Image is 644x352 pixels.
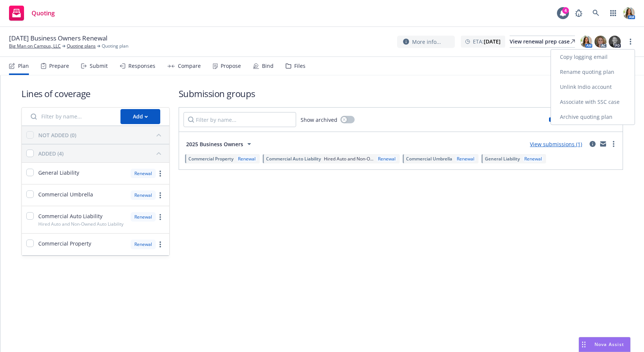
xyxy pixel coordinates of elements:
div: Renewal [376,156,397,162]
a: Big Man on Campus, LLC [9,43,61,49]
a: Associate with SSC case [551,94,635,109]
span: Commercial Umbrella [406,156,452,162]
span: Show archived [301,116,337,124]
span: General Liability [38,169,79,177]
div: 4 [562,7,569,14]
a: Quoting [6,3,58,24]
div: Add [133,109,148,124]
button: Add [120,109,160,124]
a: Quoting plans [67,43,96,49]
a: Rename quoting plan [551,64,635,79]
img: photo [580,36,592,48]
div: Drag to move [579,337,588,352]
span: Quoting plan [102,43,128,49]
span: ETA : [473,37,501,45]
span: Commercial Auto Liability [266,156,321,162]
span: Nova Assist [594,341,624,348]
a: View renewal prep case [510,36,575,48]
input: Filter by name... [26,109,116,124]
a: View submissions (1) [530,141,582,148]
a: more [626,37,635,46]
input: Filter by name... [184,112,296,127]
div: Files [294,63,305,69]
h1: Lines of coverage [21,87,170,100]
a: Unlink Indio account [551,79,635,94]
a: Archive quoting plan [551,109,635,124]
strong: [DATE] [484,38,501,45]
button: Nova Assist [579,337,630,352]
span: Commercial Umbrella [38,190,93,198]
h1: Submission groups [179,87,623,100]
span: Quoting [32,10,55,16]
a: more [156,191,165,200]
a: Copy logging email [551,49,635,64]
div: Limits added [549,116,583,123]
span: General Liability [485,156,520,162]
div: Prepare [49,63,69,69]
span: Hired Auto and Non-O... [324,156,373,162]
span: Hired Auto and Non-Owned Auto Liability [38,221,123,227]
a: more [156,169,165,178]
div: Submit [90,63,108,69]
button: 2025 Business Owners [184,136,256,151]
div: Plan [18,63,29,69]
a: more [156,240,165,249]
a: Report a Bug [571,6,586,21]
div: Renewal [131,212,156,222]
span: Commercial Property [188,156,233,162]
a: Search [588,6,603,21]
span: Commercial Property [38,240,91,247]
span: More info... [412,38,441,46]
div: ADDED (4) [38,150,63,157]
div: View renewal prep case [510,36,575,47]
a: mail [599,139,608,148]
div: Renewal [236,156,257,162]
button: ADDED (4) [38,147,165,159]
button: NOT ADDED (0) [38,129,165,141]
button: More info... [397,36,455,48]
a: more [156,213,165,222]
div: Compare [178,63,201,69]
div: Renewal [131,169,156,178]
img: photo [623,7,635,19]
span: [DATE] Business Owners Renewal [9,34,107,43]
div: Renewal [455,156,476,162]
img: photo [594,36,606,48]
div: Renewal [523,156,543,162]
div: Propose [221,63,241,69]
div: Responses [128,63,155,69]
span: Commercial Auto Liability [38,212,102,220]
a: Switch app [606,6,621,21]
div: Renewal [131,240,156,249]
div: NOT ADDED (0) [38,131,76,139]
a: circleInformation [588,139,597,148]
div: Bind [262,63,274,69]
div: Renewal [131,190,156,200]
img: photo [609,36,621,48]
a: more [609,139,618,148]
span: 2025 Business Owners [186,140,243,148]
